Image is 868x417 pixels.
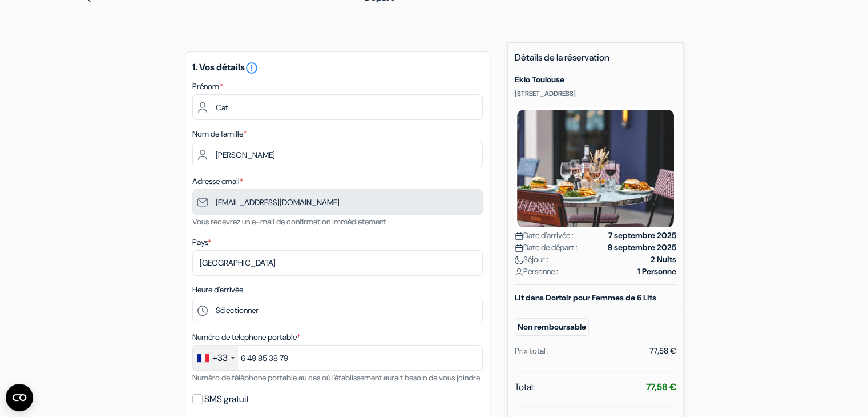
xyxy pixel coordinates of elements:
small: Numéro de téléphone portable au cas où l'établissement aurait besoin de vous joindre [192,372,480,383]
div: +33 [212,351,228,365]
input: Entrer le nom de famille [192,142,483,167]
i: error_outline [245,61,259,75]
label: Numéro de telephone portable [192,331,300,343]
strong: 9 septembre 2025 [608,242,676,254]
span: Séjour : [515,254,548,266]
div: 77,58 € [649,345,676,357]
a: error_outline [245,61,259,73]
img: calendar.svg [515,244,523,252]
h5: Eklo Toulouse [515,75,676,85]
label: Heure d'arrivée [192,284,243,296]
label: Adresse email [192,175,243,187]
b: Lit dans Dortoir pour Femmes de 6 Lits [515,292,656,303]
strong: 1 Personne [637,266,676,278]
strong: 2 Nuits [651,254,676,266]
small: Vous recevrez un e-mail de confirmation immédiatement [192,216,386,227]
strong: 7 septembre 2025 [608,230,676,242]
label: SMS gratuit [204,391,249,407]
input: 6 12 34 56 78 [192,345,483,371]
input: Entrez votre prénom [192,94,483,120]
strong: 77,58 € [646,381,676,393]
span: Personne : [515,266,558,278]
button: Ouvrir le widget CMP [6,384,33,411]
img: calendar.svg [515,232,523,240]
div: France: +33 [193,346,238,370]
div: Prix total : [515,345,549,357]
span: Date d'arrivée : [515,230,574,242]
h5: 1. Vos détails [192,61,483,75]
p: [STREET_ADDRESS] [515,89,676,98]
span: Total: [515,380,535,394]
h5: Détails de la réservation [515,52,676,70]
small: Non remboursable [515,318,589,336]
img: moon.svg [515,256,523,264]
img: user_icon.svg [515,268,523,276]
span: Date de départ : [515,242,578,254]
label: Nom de famille [192,128,247,140]
label: Pays [192,236,211,248]
input: Entrer adresse e-mail [192,189,483,215]
label: Prénom [192,81,223,93]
